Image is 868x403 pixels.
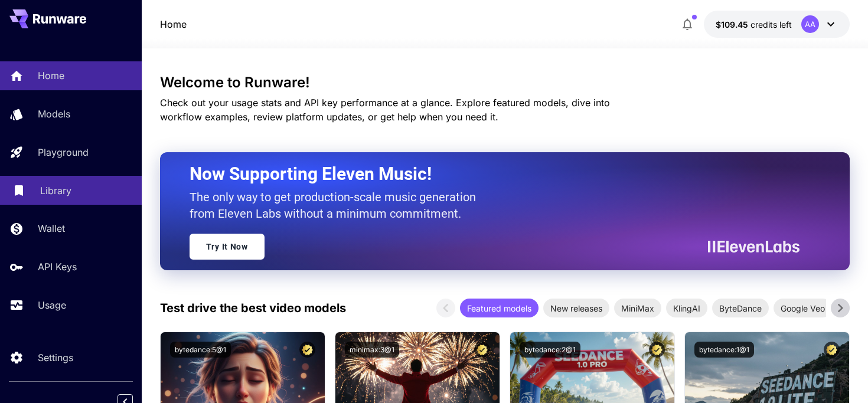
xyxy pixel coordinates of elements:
[666,302,707,314] span: KlingAI
[160,299,346,317] p: Test drive the best video models
[345,342,399,358] button: minimax:3@1
[40,184,71,198] p: Library
[694,342,754,358] button: bytedance:1@1
[614,302,661,314] span: MiniMax
[712,299,769,317] div: ByteDance
[774,299,832,317] div: Google Veo
[160,17,187,31] nav: breadcrumb
[38,260,77,274] p: API Keys
[38,145,89,159] p: Playground
[750,19,792,30] span: credits left
[160,74,850,91] h3: Welcome to Runware!
[774,302,832,314] span: Google Veo
[824,342,840,358] button: Certified Model – Vetted for best performance and includes a commercial license.
[299,342,315,358] button: Certified Model – Vetted for best performance and includes a commercial license.
[38,221,65,235] p: Wallet
[712,302,769,314] span: ByteDance
[649,342,665,358] button: Certified Model – Vetted for best performance and includes a commercial license.
[543,302,609,314] span: New releases
[170,342,231,358] button: bytedance:5@1
[543,299,609,317] div: New releases
[160,97,610,123] span: Check out your usage stats and API key performance at a glance. Explore featured models, dive int...
[704,11,850,38] button: $109.445AA
[460,302,539,314] span: Featured models
[38,350,73,365] p: Settings
[716,18,792,31] div: $109.445
[520,342,580,358] button: bytedance:2@1
[38,107,70,121] p: Models
[38,298,66,312] p: Usage
[460,299,539,317] div: Featured models
[474,342,490,358] button: Certified Model – Vetted for best performance and includes a commercial license.
[190,189,485,222] p: The only way to get production-scale music generation from Eleven Labs without a minimum commitment.
[666,299,707,317] div: KlingAI
[614,299,661,317] div: MiniMax
[190,234,265,260] a: Try It Now
[801,15,819,33] div: AA
[190,163,791,185] h2: Now Supporting Eleven Music!
[38,68,64,83] p: Home
[160,17,187,31] a: Home
[716,19,750,30] span: $109.45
